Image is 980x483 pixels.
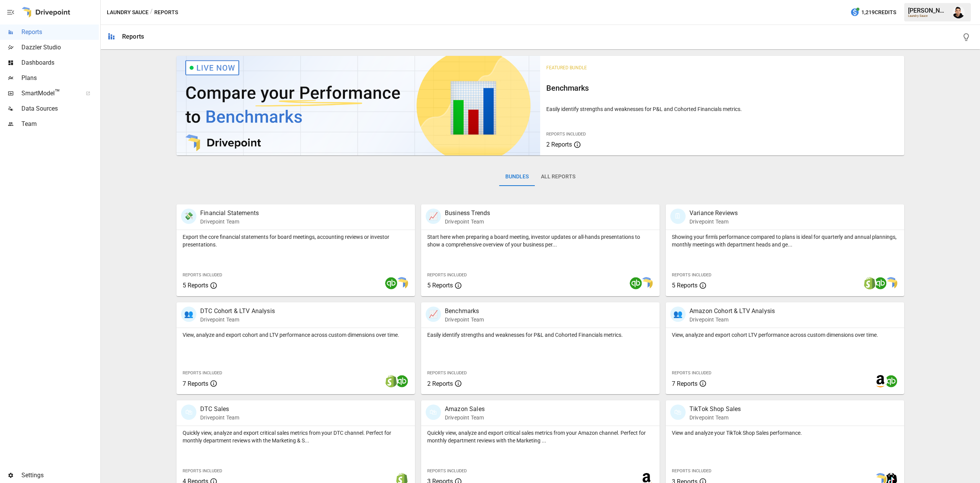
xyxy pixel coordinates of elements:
span: 7 Reports [183,380,208,387]
p: Easily identify strengths and weaknesses for P&L and Cohorted Financials metrics. [546,105,898,113]
div: 📈 [426,209,441,224]
div: 📈 [426,307,441,322]
span: Settings [21,471,99,480]
span: Reports Included [672,468,711,473]
button: Bundles [499,168,535,186]
img: smart model [396,277,408,289]
span: 1,219 Credits [861,8,896,17]
span: Team [21,119,99,129]
img: smart model [640,277,653,289]
button: Francisco Sanchez [948,2,969,23]
p: Variance Reviews [689,209,738,218]
span: SmartModel [21,89,77,98]
h6: Benchmarks [546,82,898,94]
div: 🗓 [670,209,686,224]
p: Start here when preparing a board meeting, investor updates or all-hands presentations to show a ... [427,233,653,248]
span: ™ [55,88,60,97]
div: [PERSON_NAME] [908,7,948,14]
span: Featured Bundle [546,65,587,70]
span: 7 Reports [672,380,697,387]
span: 5 Reports [672,282,697,289]
div: 💸 [181,209,196,224]
img: quickbooks [630,277,642,289]
button: All Reports [535,168,581,186]
button: 1,219Credits [847,5,899,20]
p: View, analyze and export cohort and LTV performance across custom dimensions over time. [183,331,409,339]
img: shopify [864,277,876,289]
span: Data Sources [21,104,99,113]
p: Drivepoint Team [200,218,259,225]
span: 2 Reports [546,141,572,148]
p: Drivepoint Team [200,316,275,323]
div: 🛍 [426,405,441,420]
div: 🛍 [181,405,196,420]
p: DTC Cohort & LTV Analysis [200,307,275,316]
span: Plans [21,73,99,83]
p: Amazon Cohort & LTV Analysis [689,307,775,316]
span: 5 Reports [427,282,453,289]
p: Business Trends [445,209,490,218]
p: Drivepoint Team [200,414,239,421]
span: Reports Included [427,370,467,375]
span: Reports Included [672,370,711,375]
span: Reports [21,28,99,37]
div: 👥 [181,307,196,322]
span: Reports Included [546,132,586,137]
p: View and analyze your TikTok Shop Sales performance. [672,429,898,437]
p: Drivepoint Team [445,218,490,225]
div: 👥 [670,307,686,322]
p: TikTok Shop Sales [689,405,741,414]
img: Francisco Sanchez [952,6,965,18]
div: / [150,8,153,17]
img: quickbooks [385,277,397,289]
span: Reports Included [427,273,467,277]
img: smart model [885,277,897,289]
p: Quickly view, analyze and export critical sales metrics from your Amazon channel. Perfect for mon... [427,429,653,444]
img: amazon [874,375,887,387]
span: Reports Included [183,468,222,473]
p: Drivepoint Team [445,414,485,421]
img: shopify [385,375,397,387]
span: Dazzler Studio [21,43,99,52]
span: Reports Included [183,273,222,277]
p: Quickly view, analyze and export critical sales metrics from your DTC channel. Perfect for monthl... [183,429,409,444]
img: quickbooks [396,375,408,387]
p: Drivepoint Team [445,316,484,323]
p: Drivepoint Team [689,218,738,225]
p: Drivepoint Team [689,316,775,323]
img: video thumbnail [176,56,540,155]
span: Reports Included [672,273,711,277]
span: 5 Reports [183,282,208,289]
p: Benchmarks [445,307,484,316]
p: Financial Statements [200,209,259,218]
span: Reports Included [427,468,467,473]
div: Reports [122,33,144,40]
button: Laundry Sauce [107,8,149,17]
p: DTC Sales [200,405,239,414]
span: Reports Included [183,370,222,375]
p: Drivepoint Team [689,414,741,421]
img: quickbooks [874,277,887,289]
div: 🛍 [670,405,686,420]
p: View, analyze and export cohort LTV performance across custom dimensions over time. [672,331,898,339]
span: 2 Reports [427,380,453,387]
p: Showing your firm's performance compared to plans is ideal for quarterly and annual plannings, mo... [672,233,898,248]
p: Amazon Sales [445,405,485,414]
p: Export the core financial statements for board meetings, accounting reviews or investor presentat... [183,233,409,248]
p: Easily identify strengths and weaknesses for P&L and Cohorted Financials metrics. [427,331,653,339]
div: Laundry Sauce [908,14,948,18]
img: quickbooks [885,375,897,387]
span: Dashboards [21,58,99,67]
